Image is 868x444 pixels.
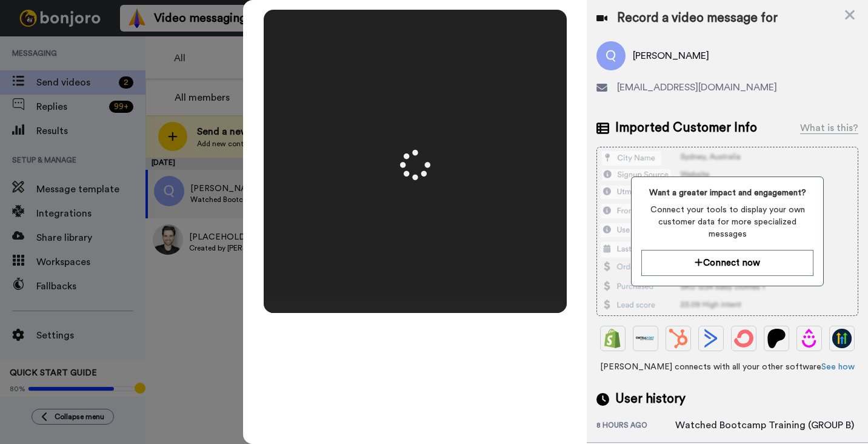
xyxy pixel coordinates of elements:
img: Patreon [767,329,786,348]
img: Ontraport [636,329,655,348]
button: Connect now [641,250,813,276]
span: Want a greater impact and engagement? [641,187,813,199]
a: See how [821,363,855,371]
div: Watched Bootcamp Training (GROUP B) [675,418,854,432]
img: Shopify [603,329,623,348]
img: ConvertKit [734,329,753,348]
span: [EMAIL_ADDRESS][DOMAIN_NAME] [617,80,777,95]
img: GoHighLevel [832,329,852,348]
span: [PERSON_NAME] connects with all your other software [596,361,858,373]
div: 8 hours ago [596,420,675,432]
img: Hubspot [669,329,688,348]
div: What is this? [800,121,858,135]
span: Imported Customer Info [615,119,757,137]
span: Connect your tools to display your own customer data for more specialized messages [641,204,813,240]
img: Drip [800,329,819,348]
span: User history [615,390,686,408]
img: ActiveCampaign [701,329,721,348]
